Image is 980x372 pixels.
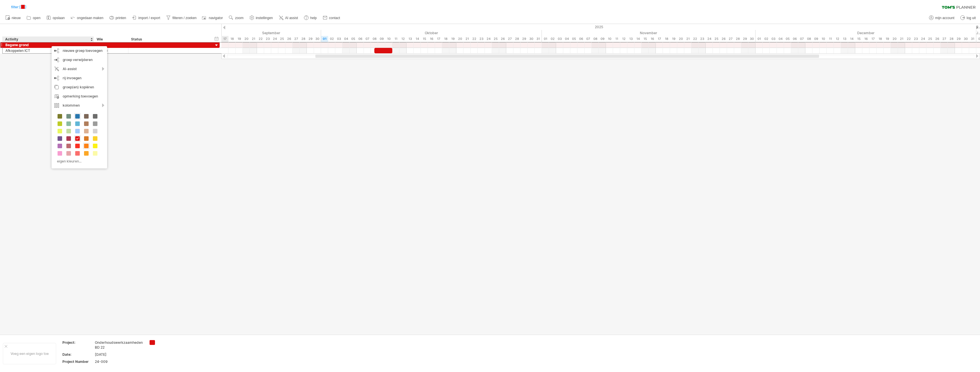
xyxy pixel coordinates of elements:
div: nieuwe groep toevoegen [52,46,107,55]
div: woensdag, 8 Oktober 2025 [371,36,378,42]
div: vrijdag, 10 Oktober 2025 [385,36,392,42]
span: filter: [11,5,19,9]
div: dinsdag, 30 December 2025 [962,36,969,42]
div: zondag, 2 November 2025 [549,36,556,42]
div: dinsdag, 23 December 2025 [912,36,919,42]
span: groep verwijderen [63,58,93,62]
div: zondag, 7 December 2025 [798,36,805,42]
div: vrijdag, 26 September 2025 [285,36,293,42]
div: Oktober 2025 [321,30,542,36]
div: November 2025 [542,30,756,36]
div: zaterdag, 27 December 2025 [941,36,948,42]
div: woensdag, 29 Oktober 2025 [520,36,528,42]
div: woensdag, 17 December 2025 [869,36,877,42]
a: navigator [201,14,224,22]
span: log uit [967,16,976,20]
div: vrijdag, 21 November 2025 [684,36,691,42]
div: vrijdag, 3 Oktober 2025 [335,36,342,42]
div: maandag, 27 Oktober 2025 [506,36,513,42]
div: donderdag, 4 December 2025 [777,36,784,42]
span: contact [329,16,340,20]
div: vrijdag, 14 November 2025 [634,36,642,42]
div: donderdag, 18 September 2025 [228,36,236,42]
div: donderdag, 2 Oktober 2025 [328,36,335,42]
div: zondag, 23 November 2025 [699,36,706,42]
div: zondag, 26 Oktober 2025 [499,36,506,42]
div: vrijdag, 26 December 2025 [934,36,941,42]
div: Date: [62,352,94,357]
div: zaterdag, 20 September 2025 [243,36,250,42]
div: donderdag, 18 December 2025 [877,36,884,42]
div: dinsdag, 4 November 2025 [563,36,570,42]
div: dinsdag, 7 Oktober 2025 [364,36,371,42]
div: zaterdag, 13 December 2025 [841,36,848,42]
div: dinsdag, 16 December 2025 [862,36,869,42]
a: instellingen [248,14,275,22]
div: Status [131,36,210,42]
div: zaterdag, 18 Oktober 2025 [442,36,449,42]
span: open [33,16,40,20]
div: vrijdag, 7 November 2025 [585,36,592,42]
a: nieuw [4,14,22,22]
div: dinsdag, 11 November 2025 [613,36,620,42]
div: zaterdag, 29 November 2025 [741,36,748,42]
div: vrijdag, 31 Oktober 2025 [535,36,542,42]
div: Begane grond [5,42,91,48]
div: donderdag, 9 Oktober 2025 [378,36,385,42]
div: donderdag, 13 November 2025 [627,36,634,42]
div: dinsdag, 18 November 2025 [663,36,670,42]
div: zaterdag, 4 Oktober 2025 [342,36,350,42]
div: vrijdag, 19 September 2025 [236,36,243,42]
div: zondag, 21 December 2025 [898,36,905,42]
span: opslaan [53,16,65,20]
span: ongedaan maken [77,16,103,20]
div: zaterdag, 27 September 2025 [293,36,300,42]
span: help [310,16,317,20]
div: AI-assist [52,64,107,74]
a: opslaan [45,14,66,22]
div: woensdag, 31 December 2025 [969,36,976,42]
div: maandag, 17 November 2025 [656,36,663,42]
div: maandag, 24 November 2025 [706,36,713,42]
span: instellingen [256,16,273,20]
div: donderdag, 25 September 2025 [278,36,285,42]
span: printen [116,16,126,20]
div: maandag, 8 December 2025 [805,36,812,42]
a: ongedaan maken [69,14,105,22]
div: zondag, 30 November 2025 [748,36,756,42]
div: zondag, 21 September 2025 [250,36,257,42]
a: mijn account [928,14,956,22]
div: maandag, 29 September 2025 [307,36,314,42]
div: vrijdag, 5 December 2025 [784,36,791,42]
a: filteren / zoeken [165,14,198,22]
a: contact [321,14,342,22]
div: maandag, 3 November 2025 [556,36,563,42]
div: Project Number [62,359,94,364]
span: filteren / zoeken [172,16,197,20]
div: zaterdag, 20 December 2025 [891,36,898,42]
div: woensdag, 24 September 2025 [271,36,278,42]
div: 24-009 [95,359,143,364]
div: vrijdag, 12 December 2025 [834,36,841,42]
div: maandag, 22 December 2025 [905,36,912,42]
div: vrijdag, 17 Oktober 2025 [435,36,442,42]
div: groep(en) kopiëren [52,83,107,92]
div: zondag, 19 Oktober 2025 [449,36,456,42]
div: Activity [5,36,91,42]
div: dinsdag, 9 December 2025 [812,36,820,42]
div: dinsdag, 23 September 2025 [264,36,271,42]
div: zondag, 16 November 2025 [649,36,656,42]
div: vrijdag, 24 Oktober 2025 [485,36,492,42]
div: maandag, 6 Oktober 2025 [357,36,364,42]
div: zaterdag, 15 November 2025 [642,36,649,42]
a: AI assist [277,14,300,22]
div: zaterdag, 1 November 2025 [542,36,549,42]
div: zaterdag, 6 December 2025 [791,36,798,42]
div: UMCG [97,48,125,53]
div: woensdag, 19 November 2025 [670,36,677,42]
div: opmerking toevoegen [52,92,107,101]
div: zondag, 5 Oktober 2025 [350,36,357,42]
span: nieuw [12,16,21,20]
span: AI assist [285,16,298,20]
span: navigator [209,16,223,20]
